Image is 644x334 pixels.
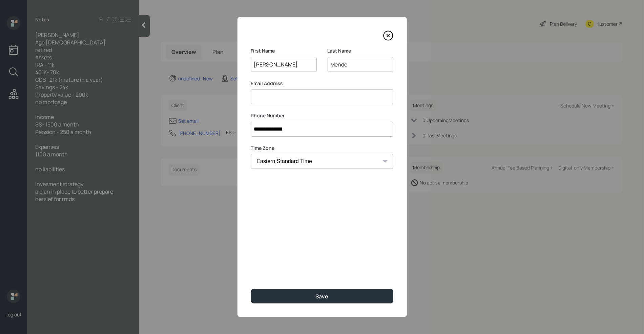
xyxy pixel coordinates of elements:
[251,112,393,119] label: Phone Number
[251,47,317,54] label: First Name
[316,293,329,300] div: Save
[251,80,393,87] label: Email Address
[251,289,393,303] button: Save
[251,145,393,152] label: Time Zone
[328,47,393,54] label: Last Name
